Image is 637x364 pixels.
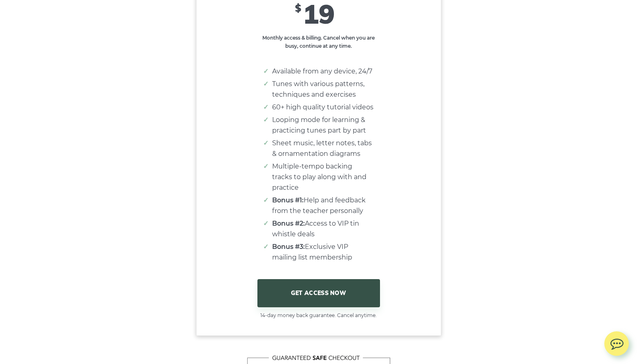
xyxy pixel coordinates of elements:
li: Help and feedback from the teacher personally [272,195,373,216]
li: Sheet music, letter notes, tabs & ornamentation diagrams [272,138,373,159]
img: chat.svg [604,331,629,352]
span: $ [295,2,301,14]
li: Tunes with various patterns, techniques and exercises [272,79,373,100]
span: 14-day money back guarantee. Cancel anytime. [197,311,441,320]
li: Looping mode for learning & practicing tunes part by part [272,115,373,136]
li: Exclusive VIP mailing list membership [272,242,373,263]
p: Monthly access & billing. Cancel when you are busy, continue at any time. [262,34,376,50]
strong: Bonus #2: [272,220,305,227]
li: 60+ high quality tutorial videos [272,102,373,113]
strong: Bonus #3: [272,243,305,251]
li: Available from any device, 24/7 [272,66,373,77]
a: GET ACCESS NOW [257,279,380,307]
li: Multiple-tempo backing tracks to play along with and practice [272,161,373,193]
li: Access to VIP tin whistle deals [272,218,373,240]
strong: Bonus #1: [272,196,304,204]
